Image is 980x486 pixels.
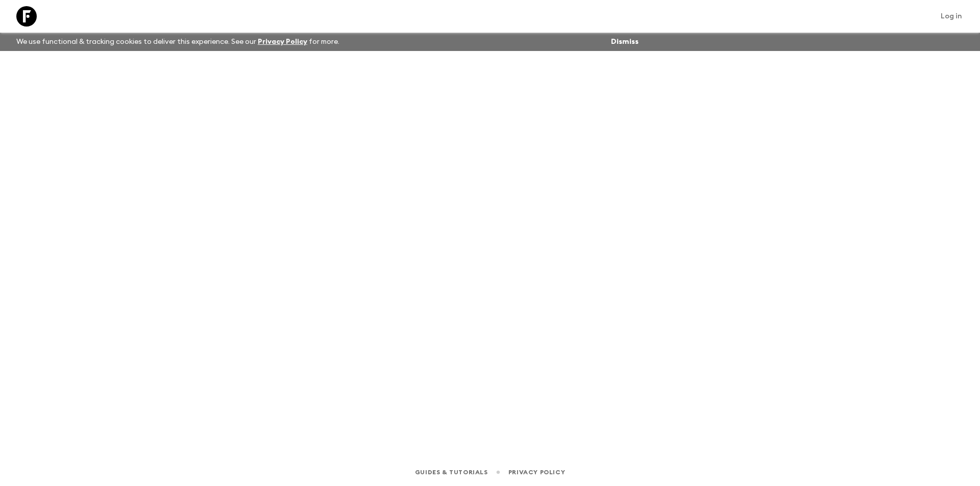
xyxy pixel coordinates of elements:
button: Dismiss [608,35,641,49]
a: Privacy Policy [508,467,565,478]
a: Privacy Policy [258,38,307,45]
a: Log in [935,9,968,23]
a: Guides & Tutorials [415,467,488,478]
p: We use functional & tracking cookies to deliver this experience. See our for more. [12,33,344,51]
